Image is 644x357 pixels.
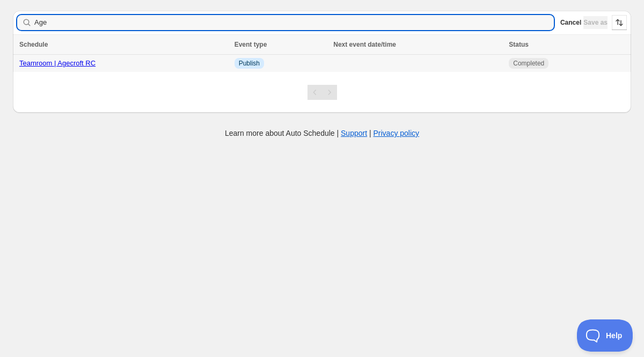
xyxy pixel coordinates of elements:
[19,41,48,48] span: Schedule
[341,129,367,137] a: Support
[560,18,581,27] span: Cancel
[308,85,337,100] nav: Pagination
[560,16,581,29] button: Cancel
[374,129,420,137] a: Privacy policy
[225,128,419,139] p: Learn more about Auto Schedule | |
[333,41,396,48] span: Next event date/time
[509,41,529,48] span: Status
[612,15,627,30] button: Sort the results
[19,59,96,67] a: Teamroom | Agecroft RC
[577,319,633,352] iframe: Toggle Customer Support
[513,59,544,68] span: Completed
[235,41,267,48] span: Event type
[239,59,260,68] span: Publish
[34,15,554,30] input: Searching schedules by name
